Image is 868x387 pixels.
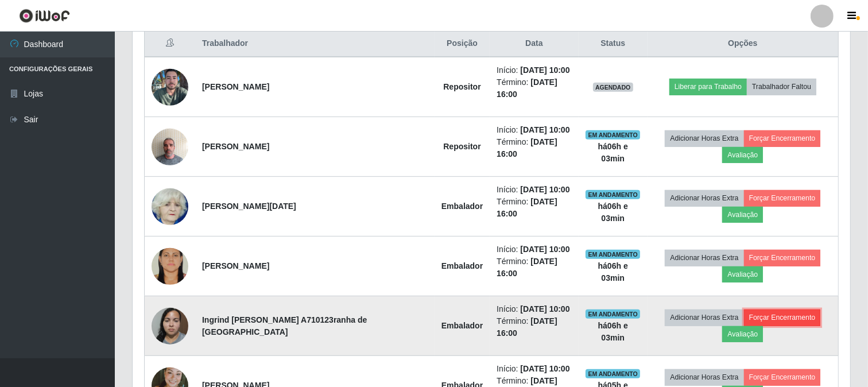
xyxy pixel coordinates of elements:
[586,190,640,199] span: EM ANDAMENTO
[744,190,821,206] button: Forçar Encerramento
[586,309,640,319] span: EM ANDAMENTO
[722,326,763,342] button: Avaliação
[722,207,763,223] button: Avaliação
[520,65,569,75] time: [DATE] 10:00
[665,250,743,266] button: Adicionar Horas Extra
[202,202,296,211] strong: [PERSON_NAME][DATE]
[497,363,571,375] li: Início:
[152,301,188,350] img: 1753140124658.jpeg
[497,315,571,339] li: Término:
[598,202,628,223] strong: há 06 h e 03 min
[202,261,269,270] strong: [PERSON_NAME]
[497,136,571,160] li: Término:
[648,30,839,57] th: Opções
[152,62,188,111] img: 1700260582749.jpeg
[497,196,571,220] li: Término:
[586,369,640,378] span: EM ANDAMENTO
[497,76,571,100] li: Término:
[202,315,367,336] strong: Ingrind [PERSON_NAME] A710123ranha de [GEOGRAPHIC_DATA]
[520,185,569,194] time: [DATE] 10:00
[497,256,571,280] li: Término:
[520,364,569,373] time: [DATE] 10:00
[195,30,435,57] th: Trabalhador
[497,243,571,256] li: Início:
[520,125,569,134] time: [DATE] 10:00
[497,303,571,315] li: Início:
[202,142,269,151] strong: [PERSON_NAME]
[490,30,578,57] th: Data
[441,202,483,211] strong: Embalador
[744,250,821,266] button: Forçar Encerramento
[665,130,743,146] button: Adicionar Horas Extra
[665,309,743,326] button: Adicionar Horas Extra
[722,266,763,282] button: Avaliação
[497,124,571,136] li: Início:
[152,239,188,293] img: 1693145473232.jpeg
[722,147,763,163] button: Avaliação
[586,250,640,259] span: EM ANDAMENTO
[598,142,628,163] strong: há 06 h e 03 min
[441,261,483,270] strong: Embalador
[747,79,816,95] button: Trabalhador Faltou
[497,64,571,76] li: Início:
[665,369,743,385] button: Adicionar Horas Extra
[443,142,480,151] strong: Repositor
[744,309,821,326] button: Forçar Encerramento
[579,30,648,57] th: Status
[744,130,821,146] button: Forçar Encerramento
[202,82,269,91] strong: [PERSON_NAME]
[586,130,640,140] span: EM ANDAMENTO
[669,79,747,95] button: Liberar para Trabalho
[152,122,188,171] img: 1707417653840.jpeg
[593,83,633,92] span: AGENDADO
[744,369,821,385] button: Forçar Encerramento
[520,245,569,254] time: [DATE] 10:00
[520,304,569,314] time: [DATE] 10:00
[19,9,70,23] img: CoreUI Logo
[497,184,571,196] li: Início:
[443,82,480,91] strong: Repositor
[598,321,628,342] strong: há 06 h e 03 min
[665,190,743,206] button: Adicionar Horas Extra
[435,30,490,57] th: Posição
[598,261,628,282] strong: há 06 h e 03 min
[152,186,188,227] img: 1657005856097.jpeg
[441,321,483,330] strong: Embalador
